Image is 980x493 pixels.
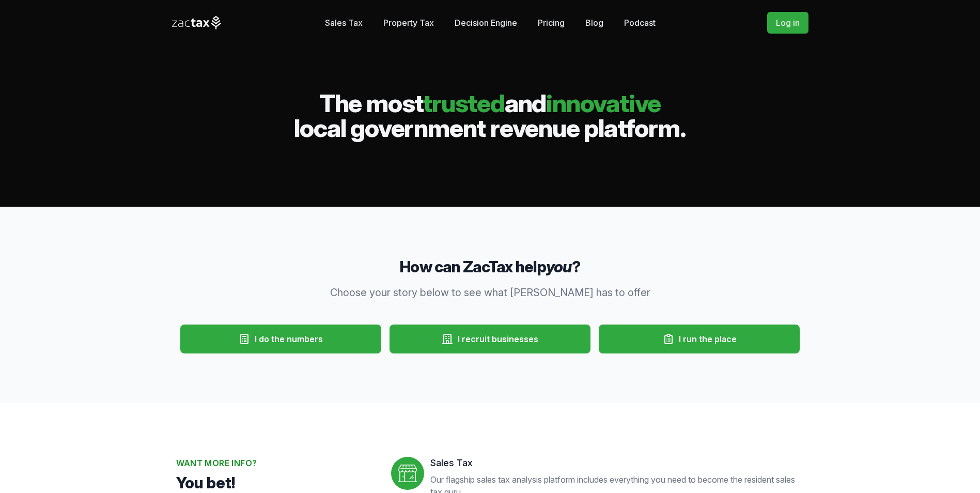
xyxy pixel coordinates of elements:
[176,473,375,492] p: You bet!
[455,12,517,33] a: Decision Engine
[423,88,505,118] span: trusted
[390,325,590,353] button: I recruit businesses
[383,12,434,33] a: Property Tax
[255,333,323,345] span: I do the numbers
[585,12,603,33] a: Blog
[538,12,565,33] a: Pricing
[624,12,656,33] a: Podcast
[292,285,689,300] p: Choose your story below to see what [PERSON_NAME] has to offer
[546,88,661,118] span: innovative
[176,457,375,469] h2: Want more info?
[599,325,800,353] button: I run the place
[172,91,808,141] h2: The most and local government revenue platform.
[679,333,737,345] span: I run the place
[325,12,363,33] a: Sales Tax
[767,12,808,34] a: Log in
[180,325,381,353] button: I do the numbers
[430,457,804,469] dt: Sales Tax
[458,333,538,345] span: I recruit businesses
[546,257,572,276] em: you
[176,256,804,277] h3: How can ZacTax help ?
